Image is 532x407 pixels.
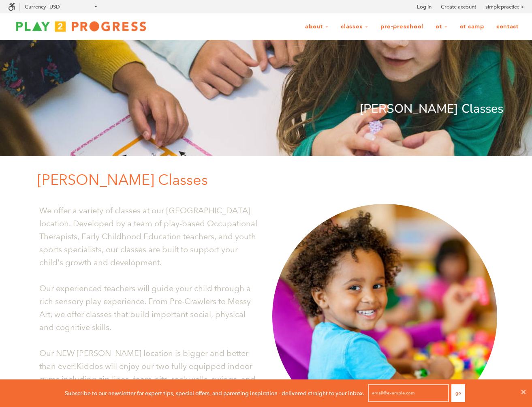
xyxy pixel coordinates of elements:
[430,19,453,34] a: OT
[8,18,154,34] img: Play2Progress logo
[455,19,489,34] a: OT Camp
[39,204,260,269] p: We offer a variety of classes at our [GEOGRAPHIC_DATA] location. Developed by a team of play-base...
[451,384,465,402] button: Go
[335,19,374,34] a: Classes
[29,99,503,119] p: [PERSON_NAME] Classes
[65,389,364,398] p: Subscribe to our newsletter for expert tips, special offers, and parenting inspiration - delivere...
[300,19,334,34] a: About
[37,168,503,192] p: [PERSON_NAME] Classes
[25,4,46,10] label: Currency
[485,3,524,11] a: simplepractice >
[491,19,524,34] a: Contact
[441,3,476,11] a: Create account
[417,3,432,11] a: Log in
[375,19,429,34] a: Pre-Preschool
[39,282,260,334] p: Our experienced teachers will guide your child through a rich sensory play experience. From Pre-C...
[368,384,449,402] input: email@example.com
